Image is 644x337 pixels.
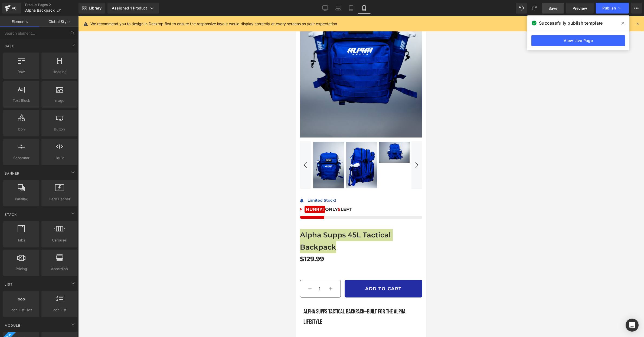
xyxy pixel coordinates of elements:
[43,126,76,132] span: Button
[4,44,15,49] span: Base
[539,20,603,26] span: Successfully publish template
[11,5,18,12] div: v6
[631,3,642,14] button: More
[596,3,629,14] button: Publish
[43,307,76,313] span: Icon List
[69,270,106,275] span: Add to Cart
[7,290,126,311] p: Alpha Supps Tactical Backpack—Built for the Alpha Lifestyle
[5,237,38,243] span: Tabs
[5,196,38,202] span: Parallax
[626,319,639,332] div: Open Intercom Messenger
[42,191,44,196] span: 5
[4,212,17,217] span: Stack
[5,98,38,103] span: Text Block
[112,5,155,11] div: Assigned 1 Product
[4,189,126,197] div: ONLY LEFT
[8,189,29,197] mark: HURRY!
[566,3,594,14] a: Preview
[5,155,38,161] span: Separator
[5,307,38,313] span: Icon List Hoz
[5,69,38,75] span: Row
[43,155,76,161] span: Liquid
[4,213,126,237] p: Alpha Supps 45L Tactical Backpack
[319,3,332,14] a: Desktop
[50,126,81,172] img: Alpha Supps 45L Tactical Backpack - Alpha Supps®
[17,126,48,172] img: Alpha Supps 45L Tactical Backpack - Alpha Supps®
[296,16,426,337] iframe: To enrich screen reader interactions, please activate Accessibility in Grammarly extension settings
[332,3,345,14] a: Laptop
[4,171,20,176] span: Banner
[602,6,616,10] span: Publish
[43,237,76,243] span: Carousel
[5,266,38,272] span: Pricing
[4,282,13,287] span: List
[516,3,527,14] button: Undo
[25,8,55,12] span: Alpha Backpack
[43,69,76,75] span: Heading
[548,5,557,11] span: Save
[48,264,126,281] button: Add to Cart
[43,196,76,202] span: Hero Banner
[345,3,358,14] a: Tablet
[79,3,105,14] a: New Library
[43,266,76,272] span: Accordion
[529,3,540,14] button: Redo
[43,98,76,103] span: Image
[89,6,102,11] span: Library
[25,3,79,7] a: Product Pages
[90,21,338,27] p: We recommend you to design in Desktop first to ensure the responsive layout would display correct...
[4,323,21,328] span: Module
[358,3,371,14] a: Mobile
[2,3,21,14] a: v6
[39,16,79,27] a: Global Style
[83,126,114,146] img: Alpha Supps 45L Tactical Backpack - Alpha Supps®
[531,35,625,46] a: View Live Page
[4,237,28,248] span: $129.99
[573,5,587,11] span: Preview
[5,126,38,132] span: Icon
